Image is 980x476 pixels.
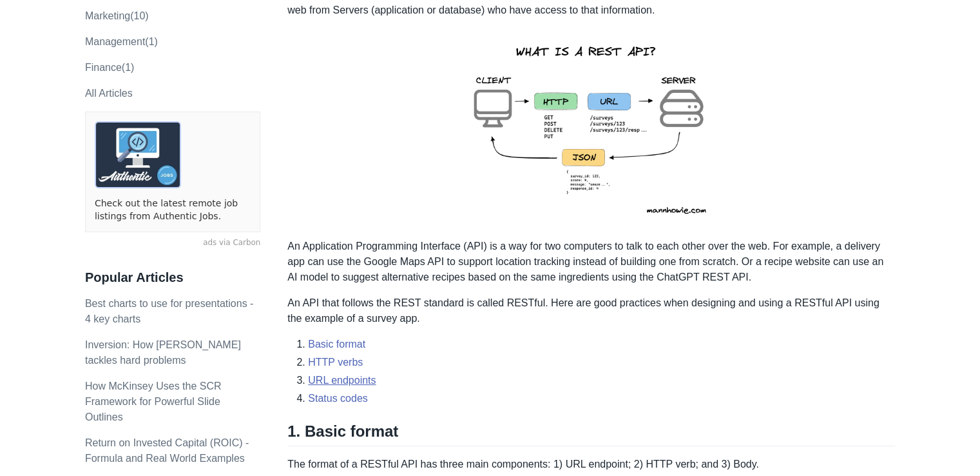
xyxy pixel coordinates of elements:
[85,339,241,366] a: Inversion: How [PERSON_NAME] tackles hard problems
[85,10,149,21] a: marketing(10)
[85,62,134,73] a: Finance(1)
[85,270,260,286] h3: Popular Articles
[85,437,249,464] a: Return on Invested Capital (ROIC) - Formula and Real World Examples
[287,239,895,285] p: An Application Programming Interface (API) is a way for two computers to talk to each other over ...
[308,393,368,404] a: Status codes
[308,375,376,386] a: URL endpoints
[287,295,895,326] p: An API that follows the REST standard is called RESTful. Here are good practices when designing a...
[450,28,733,228] img: rest-api
[287,422,895,446] h2: 1. Basic format
[308,357,363,368] a: HTTP verbs
[85,381,222,422] a: How McKinsey Uses the SCR Framework for Powerful Slide Outlines
[287,457,895,472] p: The format of a RESTful API has three main components: 1) URL endpoint; 2) HTTP verb; and 3) Body.
[95,121,181,188] img: ads via Carbon
[95,197,251,223] a: Check out the latest remote job listings from Authentic Jobs.
[85,237,260,249] a: ads via Carbon
[85,36,158,47] a: Management(1)
[308,339,365,350] a: Basic format
[85,88,133,99] a: All Articles
[85,298,253,324] a: Best charts to use for presentations - 4 key charts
